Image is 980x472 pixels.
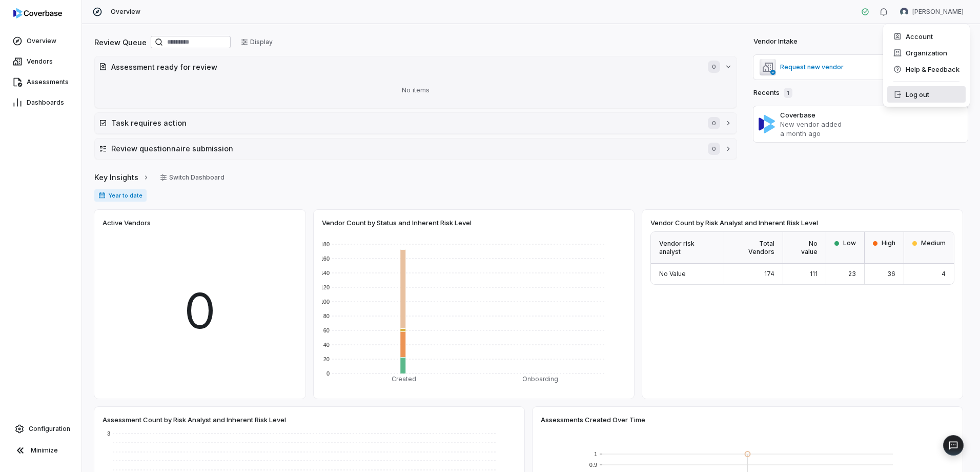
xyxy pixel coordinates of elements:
[320,255,330,262] text: 160
[111,62,698,72] h2: Assessment ready for review
[780,63,950,71] span: Request new vendor
[882,239,895,247] span: High
[753,88,792,98] h2: Recents
[27,78,69,86] span: Assessments
[594,451,597,457] text: 1
[651,232,724,264] div: Vendor risk analyst
[589,462,597,468] text: 0.9
[94,189,147,202] span: Year to date
[98,192,106,199] svg: Date range for report
[320,299,330,305] text: 100
[320,284,330,290] text: 120
[322,218,472,227] span: Vendor Count by Status and Inherent Risk Level
[111,117,698,128] h2: Task requires action
[320,241,330,247] text: 180
[323,342,330,348] text: 40
[94,172,138,183] span: Key Insights
[887,86,966,103] div: Log out
[541,415,645,424] span: Assessments Created Over Time
[783,232,826,264] div: No value
[650,218,818,227] span: Vendor Count by Risk Analyst and Inherent Risk Level
[29,425,70,433] span: Configuration
[780,110,964,120] h3: Coverbase
[103,218,151,227] span: Active Vendors
[111,143,698,154] h2: Review questionnaire submission
[887,28,966,45] div: Account
[323,327,330,333] text: 60
[708,61,720,73] span: 0
[784,88,792,98] span: 1
[320,270,330,276] text: 140
[887,45,966,61] div: Organization
[31,446,58,455] span: Minimize
[235,34,279,50] button: Display
[323,313,330,319] text: 80
[27,99,64,107] span: Dashboards
[708,143,720,155] span: 0
[27,57,53,66] span: Vendors
[887,61,966,77] div: Help & Feedback
[27,37,56,45] span: Overview
[13,8,62,18] img: logo-D7KZi-bG.svg
[900,8,908,16] img: Scott Newberger avatar
[724,232,783,264] div: Total Vendors
[111,8,140,16] span: Overview
[154,170,231,185] button: Switch Dashboard
[326,370,330,377] text: 0
[764,270,774,278] span: 174
[887,270,895,278] span: 36
[708,117,720,129] span: 0
[810,270,818,278] span: 111
[107,430,110,437] text: 3
[843,239,856,247] span: Low
[780,120,964,129] p: New vendor added
[848,270,856,278] span: 23
[94,37,147,48] h2: Review Queue
[753,36,798,47] h2: Vendor Intake
[780,129,964,138] p: a month ago
[659,270,686,278] span: No Value
[921,239,946,247] span: Medium
[103,415,286,424] span: Assessment Count by Risk Analyst and Inherent Risk Level
[99,77,732,104] div: No items
[912,8,964,16] span: [PERSON_NAME]
[184,274,216,348] span: 0
[323,356,330,362] text: 20
[942,270,946,278] span: 4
